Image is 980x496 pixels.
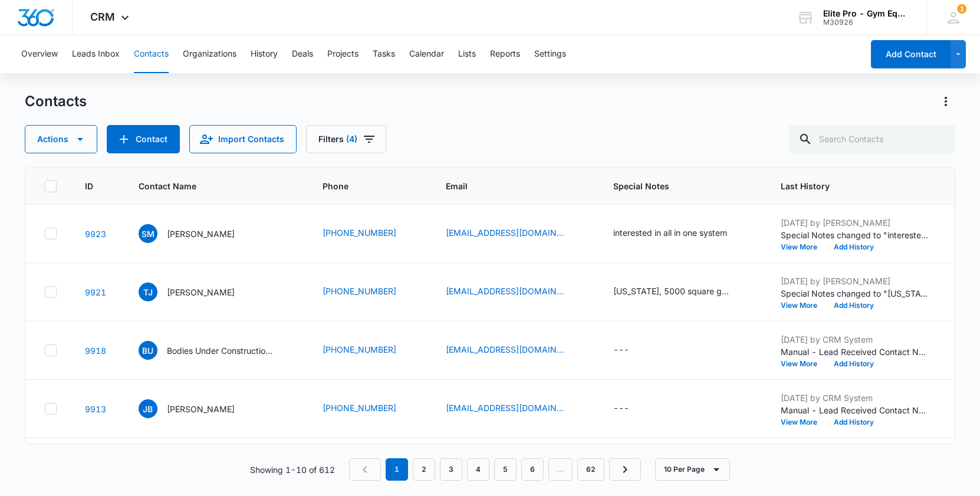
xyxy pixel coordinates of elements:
[323,402,417,416] div: Phone - +1 (615) 504-3455 - Select to Edit Field
[613,226,748,241] div: Special Notes - interested in all in one system - Select to Edit Field
[936,92,955,111] button: Actions
[323,226,417,241] div: Phone - +1 (830) 243-1426 - Select to Edit Field
[446,226,585,241] div: Email - smccormick1213@gmail.com - Select to Edit Field
[306,125,386,153] button: Filters
[189,125,297,153] button: Import Contacts
[139,224,256,243] div: Contact Name - Steven McCormick - Select to Edit Field
[85,287,106,297] a: Navigate to contact details page for Tarae Jordan
[21,35,58,73] button: Overview
[72,35,120,73] button: Leads Inbox
[826,419,882,426] button: Add History
[90,11,115,23] span: CRM
[323,343,396,356] a: [PHONE_NUMBER]
[85,346,106,356] a: Navigate to contact details page for Bodies Under Construction/LavanteEpson
[85,180,93,192] span: ID
[139,399,256,418] div: Contact Name - Joey Burris - Select to Edit Field
[826,244,882,251] button: Add History
[85,229,106,239] a: Navigate to contact details page for Steven McCormick
[323,402,396,414] a: [PHONE_NUMBER]
[613,402,629,416] div: ---
[609,458,641,481] a: Next Page
[349,458,641,481] nav: Pagination
[781,229,928,241] p: Special Notes changed to "interested in all in one system"
[446,402,585,416] div: Email - burrisjoey80@gmail.com - Select to Edit Field
[490,35,520,73] button: Reports
[613,226,727,239] div: interested in all in one system
[446,343,585,357] div: Email - Training@bucathletics.net - Select to Edit Field
[458,35,476,73] button: Lists
[534,35,566,73] button: Settings
[323,343,417,357] div: Phone - +1 (662) 390-3868 - Select to Edit Field
[781,333,928,346] p: [DATE] by CRM System
[613,402,650,416] div: Special Notes - - Select to Edit Field
[613,285,731,297] div: [US_STATE], 5000 square gym. 21st wants to open before xmas
[446,402,564,414] a: [EMAIL_ADDRESS][DOMAIN_NAME]
[292,35,313,73] button: Deals
[871,40,951,68] button: Add Contact
[613,343,629,357] div: ---
[823,9,909,18] div: account name
[613,285,752,299] div: Special Notes - Michigan, 5000 square gym. 21st wants to open before xmas - Select to Edit Field
[613,180,735,192] span: Special Notes
[386,458,408,481] em: 1
[957,4,966,14] div: notifications count
[139,399,157,418] span: JB
[167,286,235,298] p: [PERSON_NAME]
[346,135,357,143] span: (4)
[107,125,180,153] button: Add Contact
[134,35,169,73] button: Contacts
[251,35,278,73] button: History
[323,285,417,299] div: Phone - +1 (586) 366-5374 - Select to Edit Field
[823,18,909,27] div: account id
[789,125,955,153] input: Search Contacts
[781,404,928,416] p: Manual - Lead Received Contact Name: [PERSON_NAME] Phone: [PHONE_NUMBER] Email: [EMAIL_ADDRESS][D...
[521,458,544,481] a: Page 6
[139,224,157,243] span: SM
[577,458,604,481] a: Page 62
[781,180,911,192] span: Last History
[781,244,826,251] button: View More
[250,464,335,476] p: Showing 1-10 of 612
[167,403,235,415] p: [PERSON_NAME]
[781,287,928,300] p: Special Notes changed to "[US_STATE], 5000 square gym. 21st wants to open before xmas"
[446,226,564,239] a: [EMAIL_ADDRESS][DOMAIN_NAME]
[139,180,277,192] span: Contact Name
[446,343,564,356] a: [EMAIL_ADDRESS][DOMAIN_NAME]
[781,360,826,367] button: View More
[25,93,87,110] h1: Contacts
[826,360,882,367] button: Add History
[826,302,882,309] button: Add History
[373,35,395,73] button: Tasks
[413,458,435,481] a: Page 2
[446,285,564,297] a: [EMAIL_ADDRESS][DOMAIN_NAME]
[781,392,928,404] p: [DATE] by CRM System
[167,228,235,240] p: [PERSON_NAME]
[139,341,294,360] div: Contact Name - Bodies Under Construction/LavanteEpson - Select to Edit Field
[781,302,826,309] button: View More
[139,283,157,301] span: TJ
[85,404,106,414] a: Navigate to contact details page for Joey Burris
[781,216,928,229] p: [DATE] by [PERSON_NAME]
[167,344,273,357] p: Bodies Under Construction/LavanteEpson
[446,180,568,192] span: Email
[139,341,157,360] span: BU
[467,458,489,481] a: Page 4
[781,419,826,426] button: View More
[781,346,928,358] p: Manual - Lead Received Contact Name: Under Construction/LavanteEpson Phone: [PHONE_NUMBER] Email:...
[446,285,585,299] div: Email - tyray.ace24@yahoo.com - Select to Edit Field
[323,285,396,297] a: [PHONE_NUMBER]
[781,275,928,287] p: [DATE] by [PERSON_NAME]
[494,458,517,481] a: Page 5
[655,458,730,481] button: 10 Per Page
[139,283,256,301] div: Contact Name - Tarae Jordan - Select to Edit Field
[957,4,966,14] span: 1
[409,35,444,73] button: Calendar
[25,125,97,153] button: Actions
[183,35,236,73] button: Organizations
[613,343,650,357] div: Special Notes - - Select to Edit Field
[323,226,396,239] a: [PHONE_NUMBER]
[440,458,462,481] a: Page 3
[327,35,359,73] button: Projects
[323,180,400,192] span: Phone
